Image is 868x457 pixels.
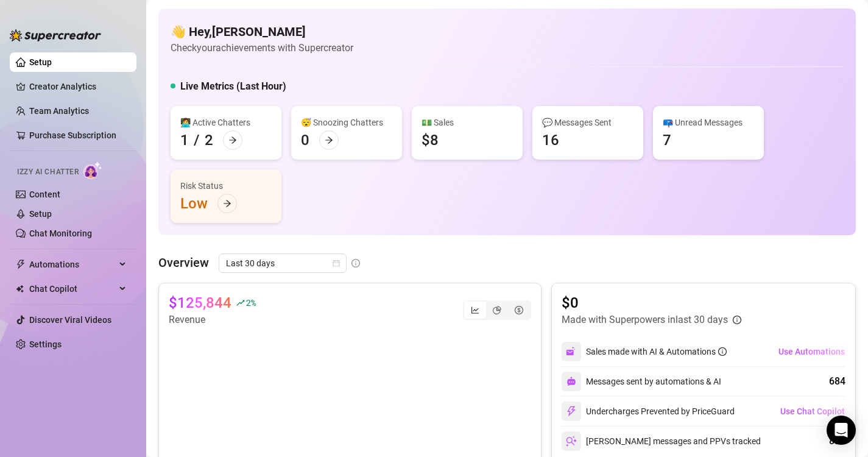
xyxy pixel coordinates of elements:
[471,306,479,314] span: line-chart
[29,106,89,116] a: Team Analytics
[542,130,559,150] div: 16
[169,293,231,313] article: $125,844
[16,285,24,293] img: Chat Copilot
[351,259,360,267] span: info-circle
[463,300,531,320] div: segmented control
[29,339,62,349] a: Settings
[562,372,721,391] div: Messages sent by automations & AI
[586,345,727,358] div: Sales made with AI & Automations
[333,260,340,267] span: calendar
[562,293,741,313] article: $0
[29,315,111,325] a: Discover Viral Videos
[493,306,501,314] span: pie-chart
[566,377,576,386] img: svg%3e
[562,313,728,327] article: Made with Superpowers in last 30 days
[29,126,127,145] a: Purchase Subscription
[226,254,339,272] span: Last 30 days
[180,116,272,129] div: 👩‍💻 Active Chatters
[780,402,845,421] button: Use Chat Copilot
[829,374,845,389] div: 684
[566,406,577,417] img: svg%3e
[83,161,102,179] img: AI Chatter
[205,130,213,150] div: 2
[718,347,727,356] span: info-circle
[29,209,52,219] a: Setup
[29,57,52,67] a: Setup
[778,342,845,361] button: Use Automations
[562,402,735,421] div: Undercharges Prevented by PriceGuard
[29,228,92,238] a: Chat Monitoring
[180,79,286,94] h5: Live Metrics (Last Hour)
[169,313,255,327] article: Revenue
[180,130,189,150] div: 1
[29,190,60,199] a: Content
[29,279,116,299] span: Chat Copilot
[180,179,272,193] div: Risk Status
[301,130,309,150] div: 0
[171,23,353,40] h4: 👋 Hey, [PERSON_NAME]
[542,116,633,129] div: 💬 Messages Sent
[223,199,231,208] span: arrow-right
[158,253,209,272] article: Overview
[663,116,754,129] div: 📪 Unread Messages
[733,316,741,324] span: info-circle
[827,416,856,445] div: Open Intercom Messenger
[29,255,116,274] span: Automations
[562,431,761,451] div: [PERSON_NAME] messages and PPVs tracked
[236,299,245,307] span: rise
[780,406,845,416] span: Use Chat Copilot
[16,260,26,269] span: thunderbolt
[566,436,577,447] img: svg%3e
[422,116,513,129] div: 💵 Sales
[325,136,333,144] span: arrow-right
[566,346,577,357] img: svg%3e
[228,136,237,144] span: arrow-right
[17,166,79,178] span: Izzy AI Chatter
[171,40,353,55] article: Check your achievements with Supercreator
[246,297,255,308] span: 2 %
[778,347,845,356] span: Use Automations
[301,116,392,129] div: 😴 Snoozing Chatters
[422,130,439,150] div: $8
[29,77,127,96] a: Creator Analytics
[515,306,523,314] span: dollar-circle
[10,29,101,41] img: logo-BBDzfeDw.svg
[663,130,671,150] div: 7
